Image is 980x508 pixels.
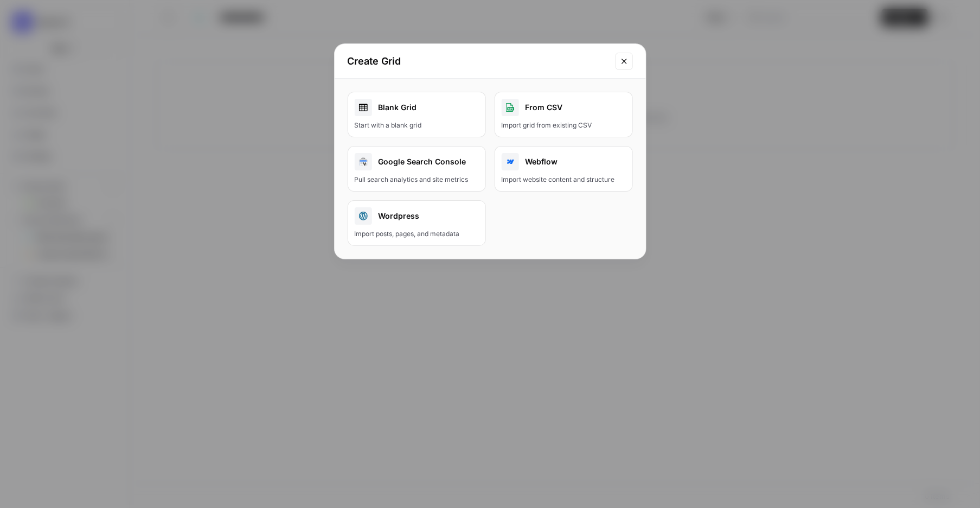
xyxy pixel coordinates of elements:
div: Pull search analytics and site metrics [355,175,479,185]
div: Import website content and structure [502,175,626,185]
div: Import posts, pages, and metadata [355,229,479,239]
button: From CSVImport grid from existing CSV [495,92,633,137]
button: WebflowImport website content and structure [495,146,633,192]
div: Start with a blank grid [355,120,479,130]
div: Webflow [502,153,626,170]
button: Google Search ConsolePull search analytics and site metrics [348,146,486,192]
button: WordpressImport posts, pages, and metadata [348,200,486,246]
a: Blank GridStart with a blank grid [348,92,486,137]
div: Google Search Console [355,153,479,170]
div: Wordpress [355,207,479,225]
div: From CSV [502,99,626,116]
div: Import grid from existing CSV [502,120,626,130]
button: Close modal [616,53,633,70]
div: Blank Grid [355,99,479,116]
h2: Create Grid [348,54,609,69]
